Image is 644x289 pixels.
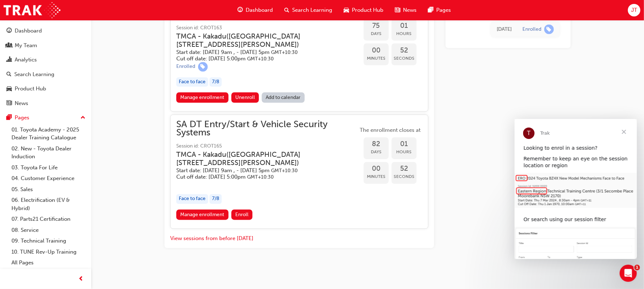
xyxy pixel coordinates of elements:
[634,265,640,270] span: 1
[422,3,457,18] a: pages-iconPages
[6,43,12,49] span: people-icon
[9,246,88,258] a: 10. TUNE Rev-Up Training
[6,28,12,34] span: guage-icon
[389,3,422,18] a: news-iconNews
[231,210,253,220] button: Enroll
[364,140,389,149] span: 82
[198,62,208,72] span: learningRecordVerb_ENROLL-icon
[247,56,274,62] span: Australian Central Daylight Time GMT+10:30
[79,275,84,284] span: prev-icon
[235,212,249,218] span: Enroll
[3,23,88,111] button: DashboardMy TeamAnalyticsSearch LearningProduct HubNews
[392,30,417,38] span: Hours
[15,56,37,64] div: Analytics
[392,54,417,63] span: Seconds
[6,100,12,107] span: news-icon
[3,97,88,110] a: News
[4,2,60,18] img: Trak
[176,143,358,151] span: Session id: CROT165
[284,6,289,15] span: search-icon
[237,6,243,15] span: guage-icon
[395,6,400,15] span: news-icon
[3,82,88,95] a: Product Hub
[279,3,338,18] a: search-iconSearch Learning
[392,165,417,173] span: 52
[544,25,554,34] span: learningRecordVerb_ENROLL-icon
[364,148,389,156] span: Days
[15,85,46,93] div: Product Hub
[344,6,349,15] span: car-icon
[6,115,12,121] span: pages-icon
[176,168,346,174] h5: Start date: [DATE] 9am , - [DATE] 5pm
[210,78,222,87] div: 7 / 8
[235,95,255,101] span: Unenroll
[231,93,259,103] button: Unenroll
[15,27,42,35] div: Dashboard
[9,235,88,246] a: 09. Technical Training
[292,6,332,14] span: Search Learning
[3,68,88,81] a: Search Learning
[176,93,228,103] a: Manage enrollment
[3,39,88,52] a: My Team
[364,46,389,55] span: 00
[6,57,12,63] span: chart-icon
[170,235,254,243] button: View sessions from before [DATE]
[271,49,298,55] span: Australian Central Daylight Time GMT+10:30
[14,70,54,79] div: Search Learning
[9,124,88,143] a: 01. Toyota Academy - 2025 Dealer Training Catalogue
[338,3,389,18] a: car-iconProduct Hub
[262,93,305,103] a: Add to calendar
[176,32,346,49] h3: TMCA - Kakadu ( [GEOGRAPHIC_DATA][STREET_ADDRESS][PERSON_NAME] )
[176,121,422,223] button: SA DT Entry/Start & Vehicle Security SystemsSession id: CROT165TMCA - Kakadu([GEOGRAPHIC_DATA][ST...
[515,119,637,259] iframe: Intercom live chat message
[3,111,88,124] button: Pages
[358,126,422,135] span: The enrollment closes at
[3,53,88,66] a: Analytics
[176,174,346,181] h5: Cut off date: [DATE] 5:00pm
[9,173,88,184] a: 04. Customer Experience
[246,6,273,14] span: Dashboard
[9,257,88,268] a: All Pages
[210,194,222,204] div: 7 / 8
[232,3,279,18] a: guage-iconDashboard
[364,165,389,173] span: 00
[6,86,12,92] span: car-icon
[176,64,195,70] div: Enrolled
[176,2,422,106] button: SA DT Entry/Start & Vehicle Security SystemsSession id: CROT163TMCA - Kakadu([GEOGRAPHIC_DATA][ST...
[176,49,346,56] h5: Start date: [DATE] 9am , - [DATE] 5pm
[6,71,11,78] span: search-icon
[9,214,88,225] a: 07. Parts21 Certification
[364,54,389,63] span: Minutes
[392,140,417,149] span: 01
[628,4,640,16] button: JT
[403,6,417,14] span: News
[428,6,433,15] span: pages-icon
[176,121,358,137] span: SA DT Entry/Start & Vehicle Security Systems
[9,143,88,162] a: 02. New - Toyota Dealer Induction
[15,41,37,50] div: My Team
[9,195,88,214] a: 06. Electrification (EV & Hybrid)
[497,25,512,34] div: Tue Aug 05 2025 11:41:57 GMT+0930 (Australian Central Standard Time)
[392,46,417,55] span: 52
[15,114,29,122] div: Pages
[176,151,346,168] h3: TMCA - Kakadu ( [GEOGRAPHIC_DATA][STREET_ADDRESS][PERSON_NAME] )
[9,225,88,236] a: 08. Service
[3,24,88,38] a: Dashboard
[620,265,637,282] iframe: Intercom live chat
[631,6,637,14] span: JT
[392,173,417,181] span: Seconds
[364,22,389,30] span: 75
[392,22,417,30] span: 01
[436,6,451,14] span: Pages
[392,148,417,156] span: Hours
[176,210,228,220] a: Manage enrollment
[176,24,358,32] span: Session id: CROT163
[176,194,208,204] div: Face to face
